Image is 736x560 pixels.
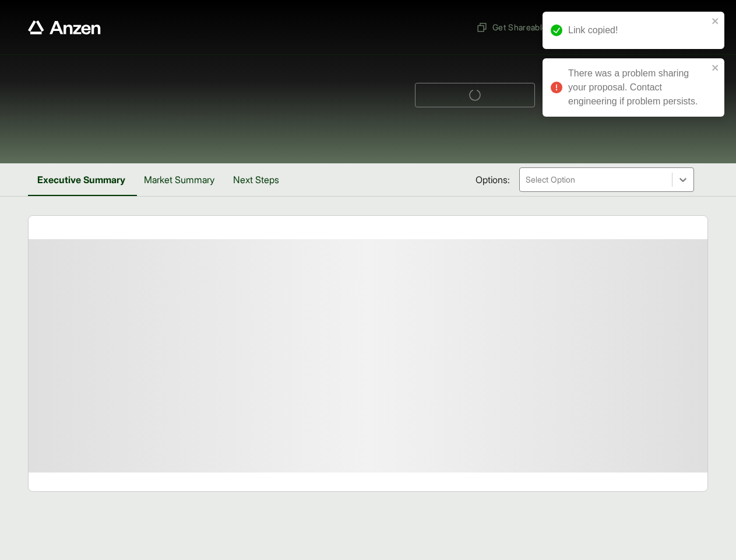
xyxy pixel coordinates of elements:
[28,20,101,34] a: Anzen website
[224,163,288,196] button: Next Steps
[568,23,708,37] div: Link copied!
[712,63,720,72] button: close
[568,66,708,108] div: There was a problem sharing your proposal. Contact engineering if problem persists.
[471,16,570,38] button: Get Shareable Link
[712,16,720,26] button: close
[476,173,510,187] span: Options:
[28,163,135,196] button: Executive Summary
[135,163,224,196] button: Market Summary
[476,21,565,33] span: Get Shareable Link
